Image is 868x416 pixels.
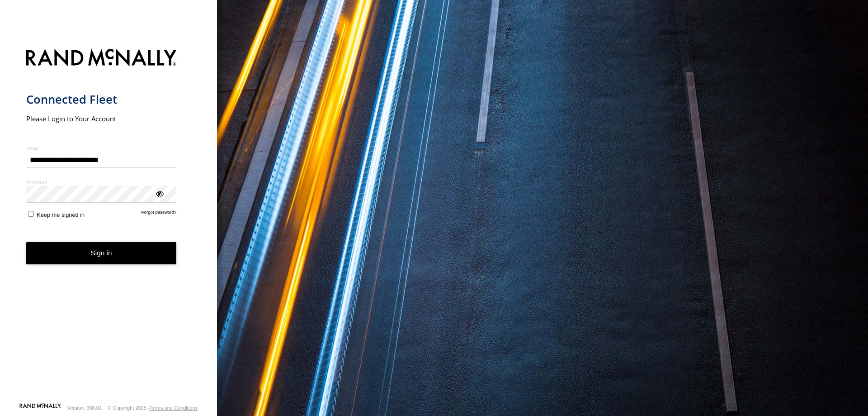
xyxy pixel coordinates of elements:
[150,405,198,411] a: Terms and Conditions
[37,211,85,218] span: Keep me signed in
[26,92,177,107] h1: Connected Fleet
[28,211,34,217] input: Keep me signed in
[155,189,164,198] div: ViewPassword
[26,145,177,152] label: Email
[19,403,61,412] a: Visit our Website
[26,242,177,264] button: Sign in
[26,179,177,186] label: Password
[26,43,191,402] form: main
[26,114,177,123] h2: Please Login to Your Account
[26,47,177,70] img: Rand McNally
[108,405,198,411] div: © Copyright 2025 -
[142,210,177,218] a: Forgot password?
[67,405,102,411] div: Version: 308.01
